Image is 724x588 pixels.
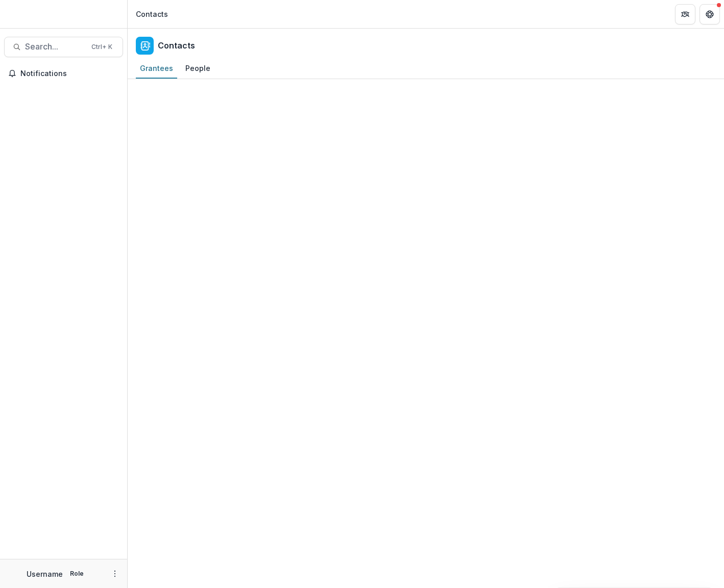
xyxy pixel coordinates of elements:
span: Search... [25,42,85,52]
button: Get Help [699,4,720,24]
button: Notifications [4,65,123,82]
div: Contacts [136,9,168,19]
p: Role [67,569,87,578]
nav: breadcrumb [132,7,172,21]
div: People [181,61,214,76]
p: Username [27,569,63,579]
button: More [109,568,121,580]
h2: Contacts [158,41,195,51]
a: Grantees [136,59,177,79]
a: People [181,59,214,79]
div: Grantees [136,61,177,76]
div: Ctrl + K [89,41,114,53]
button: Partners [675,4,695,24]
span: Notifications [20,69,119,78]
button: Search... [4,37,123,57]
